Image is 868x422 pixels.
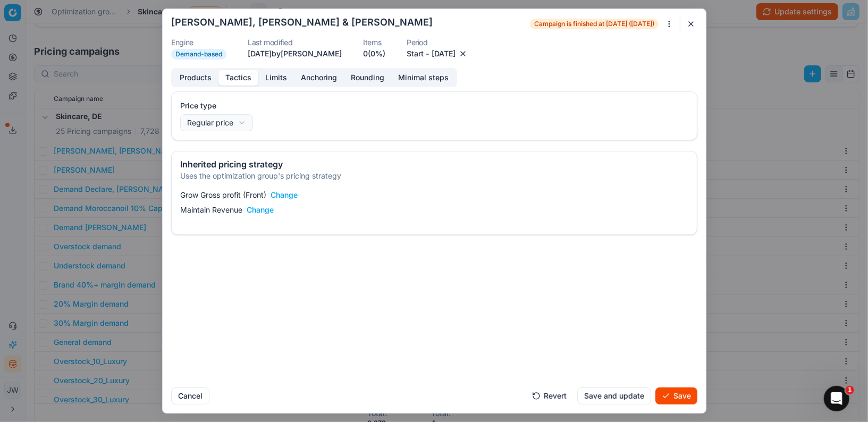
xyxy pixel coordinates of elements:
[577,387,651,404] button: Save and update
[180,205,688,215] p: Maintain Revenue
[530,19,659,29] span: Campaign is finished at [DATE] ([DATE])
[294,70,344,86] button: Anchoring
[846,386,854,394] span: 1
[655,387,697,404] button: Save
[180,160,688,168] div: Inherited pricing strategy
[363,48,385,59] a: 0(0%)
[180,171,688,181] div: Uses the optimization group's pricing strategy
[171,18,433,27] h2: [PERSON_NAME], [PERSON_NAME] & [PERSON_NAME]
[248,39,342,46] dt: Last modified
[171,49,226,60] span: Demand-based
[426,48,429,59] span: -
[247,205,274,215] button: Change
[218,70,258,86] button: Tactics
[248,49,342,58] span: [DATE] by [PERSON_NAME]
[363,39,385,46] dt: Items
[173,70,218,86] button: Products
[271,190,298,200] button: Change
[526,387,573,404] button: Revert
[391,70,456,86] button: Minimal steps
[344,70,391,86] button: Rounding
[180,100,688,111] label: Price type
[171,387,209,404] button: Cancel
[258,70,294,86] button: Limits
[180,190,688,200] p: Grow Gross profit (Front)
[407,39,468,46] dt: Period
[171,39,226,46] dt: Engine
[407,48,424,59] button: Start
[824,386,849,411] iframe: Intercom live chat
[432,48,456,59] button: [DATE]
